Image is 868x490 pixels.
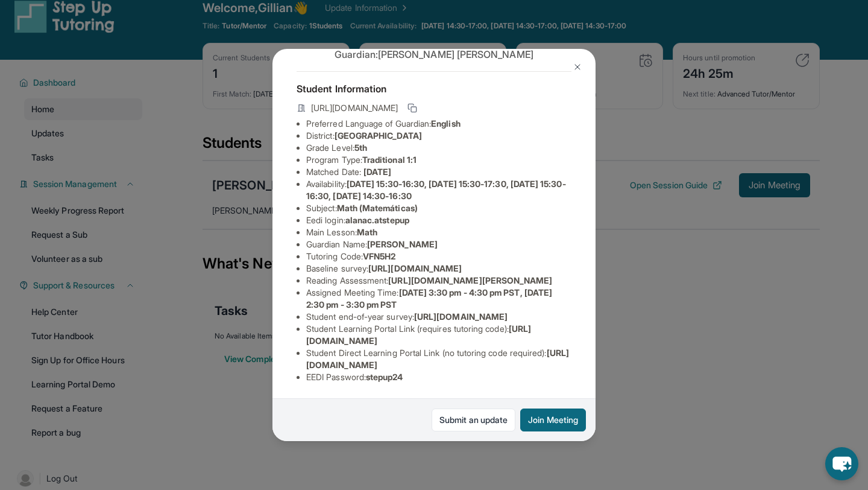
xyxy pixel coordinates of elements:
p: Guardian: [PERSON_NAME] [PERSON_NAME] [297,47,571,62]
span: [PERSON_NAME] [367,239,438,249]
li: Program Type: [306,154,571,166]
span: stepup24 [366,372,403,382]
a: Submit an update [432,409,515,431]
li: Eedi login : [306,214,571,226]
h4: Student Information [297,81,571,96]
span: English [431,118,461,129]
span: [URL][DOMAIN_NAME] [414,311,508,322]
span: [URL][DOMAIN_NAME] [368,263,462,273]
li: Preferred Language of Guardian: [306,118,571,130]
span: Math (Matemáticas) [337,203,418,213]
button: chat-button [825,447,858,480]
li: Reading Assessment : [306,275,571,287]
span: [URL][DOMAIN_NAME][PERSON_NAME] [388,275,552,285]
span: [DATE] [363,167,391,177]
li: Guardian Name : [306,238,571,250]
button: Copy link [405,101,420,115]
li: Student end-of-year survey : [306,311,571,323]
li: Tutoring Code : [306,250,571,262]
li: Grade Level: [306,142,571,154]
span: [GEOGRAPHIC_DATA] [335,130,422,141]
li: Baseline survey : [306,262,571,275]
span: Traditional 1:1 [362,154,417,165]
span: [DATE] 15:30-16:30, [DATE] 15:30-17:30, [DATE] 15:30-16:30, [DATE] 14:30-16:30 [306,179,566,201]
li: Matched Date: [306,166,571,178]
li: Main Lesson : [306,226,571,238]
li: Assigned Meeting Time : [306,287,571,311]
span: [URL][DOMAIN_NAME] [311,102,398,114]
span: [DATE] 3:30 pm - 4:30 pm PST, [DATE] 2:30 pm - 3:30 pm PST [306,287,552,310]
li: Availability: [306,178,571,202]
span: alanac.atstepup [345,215,409,225]
li: Student Direct Learning Portal Link (no tutoring code required) : [306,347,571,371]
li: District: [306,130,571,142]
img: Close Icon [573,62,582,72]
span: Math [357,227,377,237]
span: VFN5H2 [363,251,395,261]
button: Join Meeting [520,409,586,431]
li: EEDI Password : [306,371,571,383]
li: Subject : [306,202,571,214]
li: Student Learning Portal Link (requires tutoring code) : [306,323,571,347]
span: 5th [354,142,367,153]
